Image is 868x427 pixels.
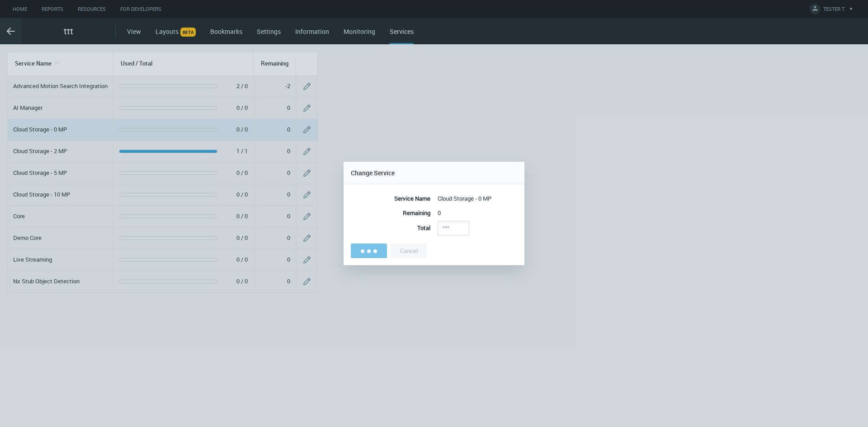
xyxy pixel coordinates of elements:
h1: Change Service [351,168,395,178]
th: Total [351,221,434,236]
button: Cancel [391,244,427,258]
td: 0 [434,206,517,221]
th: Remaining [351,206,434,221]
th: Service Name [351,192,434,206]
td: Cloud Storage - 0 MP [434,192,517,206]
